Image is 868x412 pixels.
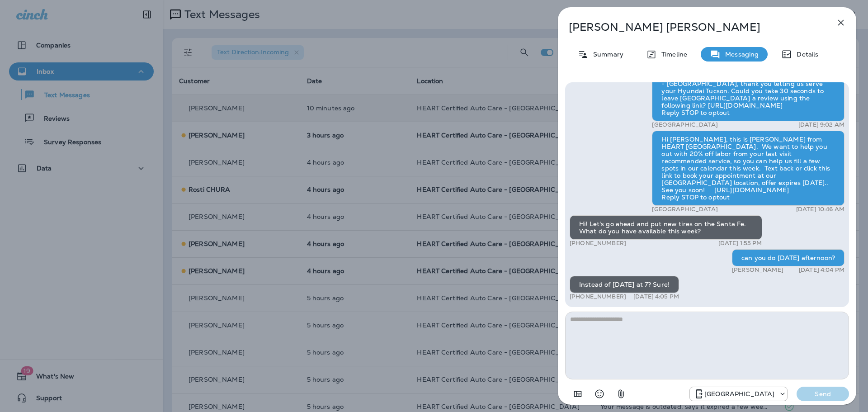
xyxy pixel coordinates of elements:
[570,276,679,293] div: Instead of [DATE] at 7? Sure!
[633,293,679,300] p: [DATE] 4:05 PM
[798,121,844,128] p: [DATE] 9:02 AM
[569,21,816,33] p: [PERSON_NAME] [PERSON_NAME]
[652,121,717,128] p: [GEOGRAPHIC_DATA]
[690,388,787,399] div: +1 (847) 262-3704
[569,385,587,403] button: Add in a premade template
[652,206,717,213] p: [GEOGRAPHIC_DATA]
[652,131,844,206] div: Hi [PERSON_NAME], this is [PERSON_NAME] from HEART [GEOGRAPHIC_DATA]. We want to help you out wit...
[721,51,759,58] p: Messaging
[718,240,762,247] p: [DATE] 1:55 PM
[792,51,818,58] p: Details
[732,266,783,274] p: [PERSON_NAME]
[570,240,626,247] p: [PHONE_NUMBER]
[570,293,626,300] p: [PHONE_NUMBER]
[590,385,609,403] button: Select an emoji
[570,215,762,240] div: Hi! Let's go ahead and put new tires on the Santa Fe. What do you have available this week?
[732,249,844,266] div: can you do [DATE] afternoon?
[657,51,687,58] p: Timeline
[652,68,844,121] div: Hi [PERSON_NAME], this is HEART Certified Auto Care - [GEOGRAPHIC_DATA], thank you letting us ser...
[796,206,844,213] p: [DATE] 10:46 AM
[799,266,844,274] p: [DATE] 4:04 PM
[704,390,774,398] p: [GEOGRAPHIC_DATA]
[589,51,623,58] p: Summary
